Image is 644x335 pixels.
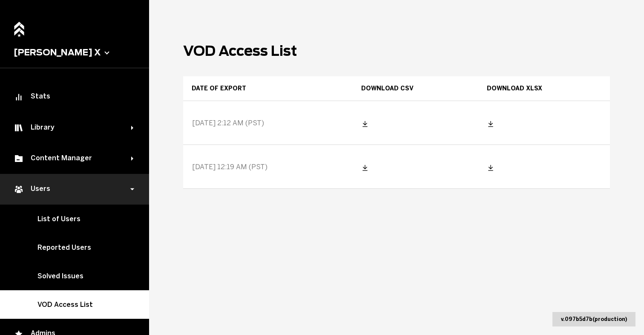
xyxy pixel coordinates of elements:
div: Content Manager [14,153,131,164]
th: Date of export [183,76,353,101]
th: Download XLSX [478,76,610,101]
div: Library [14,123,131,133]
a: Home [11,17,27,35]
span: [DATE] 2:12 AM (PST) [192,119,264,127]
div: Users [14,184,131,194]
div: v. 097b5d7b ( production ) [552,312,635,326]
span: [DATE] 12:19 AM (PST) [192,163,267,171]
div: Stats [14,92,135,102]
h1: VOD Access List [183,43,297,59]
button: [PERSON_NAME] X [14,47,135,58]
th: Download CSV [353,76,479,101]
